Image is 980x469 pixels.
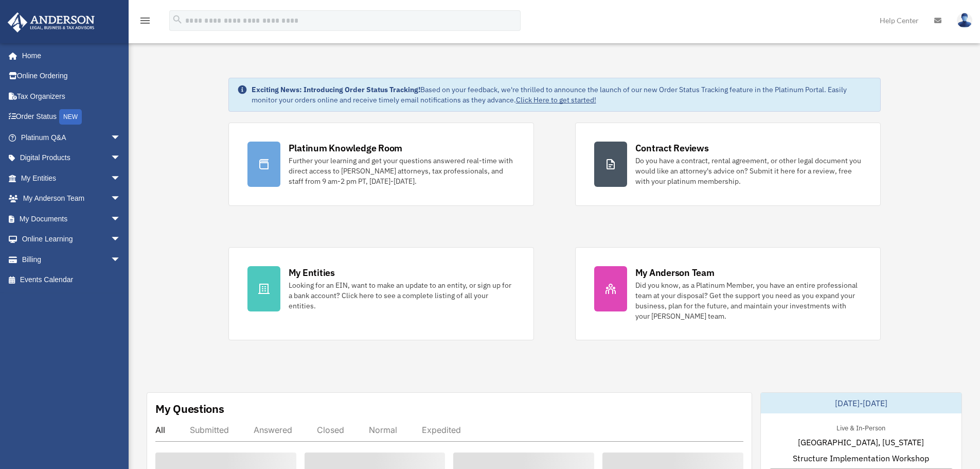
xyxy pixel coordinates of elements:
div: My Entities [289,266,335,279]
a: Online Ordering [7,66,136,86]
a: My Entitiesarrow_drop_down [7,168,136,188]
a: Digital Productsarrow_drop_down [7,148,136,168]
span: arrow_drop_down [111,229,131,250]
strong: Exciting News: Introducing Order Status Tracking! [252,85,420,94]
div: Platinum Knowledge Room [289,142,403,154]
div: My Questions [155,401,224,416]
img: Anderson Advisors Platinum Portal [5,12,98,32]
div: Did you know, as a Platinum Member, you have an entire professional team at your disposal? Get th... [635,280,862,321]
a: Contract Reviews Do you have a contract, rental agreement, or other legal document you would like... [575,123,881,206]
img: User Pic [957,13,972,28]
div: Live & In-Person [828,422,894,432]
div: Contract Reviews [635,142,709,154]
a: Platinum Knowledge Room Further your learning and get your questions answered real-time with dire... [228,123,534,206]
span: arrow_drop_down [111,209,131,230]
a: menu [139,18,151,27]
span: arrow_drop_down [111,249,131,270]
div: Further your learning and get your questions answered real-time with direct access to [PERSON_NAM... [289,155,515,186]
i: search [172,14,183,25]
div: Looking for an EIN, want to make an update to an entity, or sign up for a bank account? Click her... [289,280,515,311]
a: My Anderson Teamarrow_drop_down [7,188,136,209]
div: Expedited [422,425,461,435]
a: My Entities Looking for an EIN, want to make an update to an entity, or sign up for a bank accoun... [228,247,534,340]
a: Billingarrow_drop_down [7,249,136,270]
span: [GEOGRAPHIC_DATA], [US_STATE] [798,436,924,448]
span: arrow_drop_down [111,127,131,148]
div: My Anderson Team [635,266,715,279]
a: Online Learningarrow_drop_down [7,229,136,250]
div: Based on your feedback, we're thrilled to announce the launch of our new Order Status Tracking fe... [252,84,872,105]
a: My Documentsarrow_drop_down [7,209,136,229]
span: arrow_drop_down [111,148,131,169]
a: Click Here to get started! [516,95,596,105]
a: Home [7,45,131,66]
span: Structure Implementation Workshop [793,452,929,464]
a: Tax Organizers [7,86,136,107]
div: Answered [254,425,292,435]
div: NEW [59,109,82,125]
a: Order StatusNEW [7,107,136,128]
a: Platinum Q&Aarrow_drop_down [7,127,136,148]
span: arrow_drop_down [111,168,131,189]
div: Do you have a contract, rental agreement, or other legal document you would like an attorney's ad... [635,155,862,186]
div: Submitted [190,425,229,435]
a: Events Calendar [7,270,136,290]
div: All [155,425,165,435]
div: Normal [369,425,397,435]
span: arrow_drop_down [111,188,131,210]
div: [DATE]-[DATE] [761,393,961,413]
i: menu [139,14,151,27]
a: My Anderson Team Did you know, as a Platinum Member, you have an entire professional team at your... [575,247,881,340]
div: Closed [317,425,344,435]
